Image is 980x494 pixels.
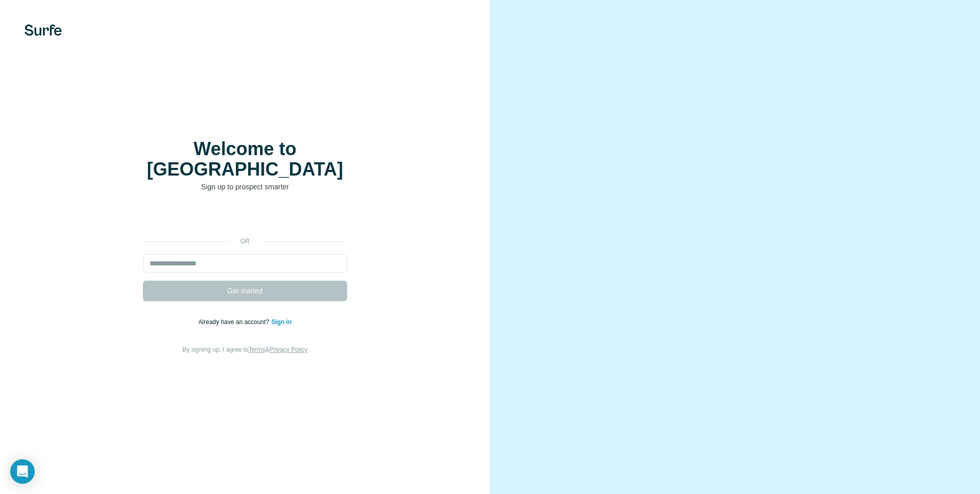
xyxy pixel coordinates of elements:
[138,207,352,230] iframe: Sign in with Google Button
[229,237,261,246] p: or
[10,459,35,484] div: Open Intercom Messenger
[143,139,347,180] h1: Welcome to [GEOGRAPHIC_DATA]
[143,182,347,192] p: Sign up to prospect smarter
[199,318,272,326] span: Already have an account?
[271,318,291,326] a: Sign in
[249,346,265,353] a: Terms
[183,346,308,353] span: By signing up, I agree to &
[269,346,308,353] a: Privacy Policy
[24,24,62,36] img: Surfe's logo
